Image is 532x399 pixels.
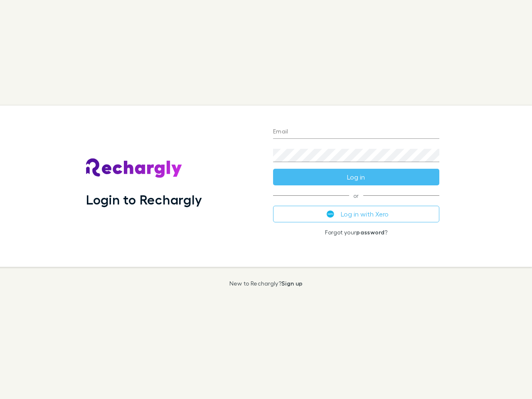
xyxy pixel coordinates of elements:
img: Xero's logo [327,210,334,218]
span: or [273,195,439,196]
button: Log in with Xero [273,206,439,222]
button: Log in [273,169,439,185]
p: New to Rechargly? [229,280,303,287]
a: Sign up [281,280,303,287]
p: Forgot your ? [273,229,439,236]
h1: Login to Rechargly [86,192,202,207]
img: Rechargly's Logo [86,158,182,178]
a: password [356,229,384,236]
